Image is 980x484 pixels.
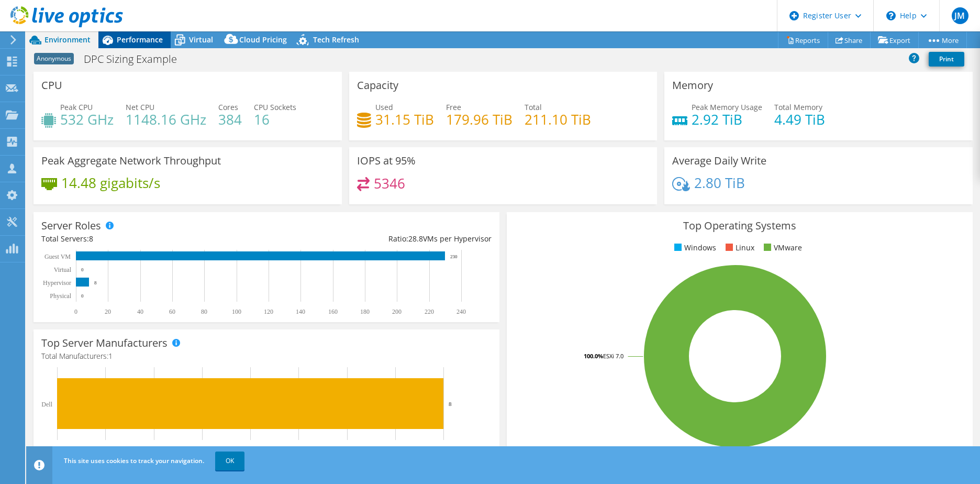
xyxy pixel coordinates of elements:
[870,32,919,48] a: Export
[105,308,111,315] text: 20
[44,35,91,45] span: Environment
[41,80,62,91] h3: CPU
[672,80,713,91] h3: Memory
[41,155,221,167] h3: Peak Aggregate Network Throughput
[375,102,393,112] span: Used
[918,32,967,48] a: More
[774,114,825,125] h4: 4.49 TiB
[41,401,52,408] text: Dell
[672,242,716,254] li: Windows
[778,32,828,48] a: Reports
[328,308,338,315] text: 160
[126,102,154,112] span: Net CPU
[61,177,160,189] h4: 14.48 gigabits/s
[41,337,168,349] h3: Top Server Manufacturers
[692,114,762,125] h4: 2.92 TiB
[201,308,207,315] text: 80
[694,177,745,189] h4: 2.80 TiB
[81,267,84,272] text: 0
[374,178,405,189] h4: 5346
[254,102,296,112] span: CPU Sockets
[450,254,458,259] text: 230
[169,308,175,315] text: 60
[375,114,434,125] h4: 31.15 TiB
[929,52,964,67] a: Print
[254,114,296,125] h4: 16
[50,292,71,300] text: Physical
[828,32,871,48] a: Share
[41,350,492,362] h4: Total Manufacturers:
[218,114,242,125] h4: 384
[43,279,71,287] text: Hypervisor
[774,102,822,112] span: Total Memory
[692,102,762,112] span: Peak Memory Usage
[425,308,434,315] text: 220
[117,35,163,45] span: Performance
[108,351,113,361] span: 1
[313,35,359,45] span: Tech Refresh
[392,308,402,315] text: 200
[239,35,287,45] span: Cloud Pricing
[357,80,398,91] h3: Capacity
[449,401,452,407] text: 8
[74,308,77,315] text: 0
[515,220,965,232] h3: Top Operating Systems
[761,242,802,254] li: VMware
[64,456,204,465] span: This site uses cookies to track your navigation.
[525,102,542,112] span: Total
[215,452,244,470] a: OK
[60,102,93,112] span: Peak CPU
[408,234,423,244] span: 28.8
[584,352,603,360] tspan: 100.0%
[456,308,466,315] text: 240
[446,114,513,125] h4: 179.96 TiB
[672,155,766,167] h3: Average Daily Write
[723,242,754,254] li: Linux
[886,11,896,20] svg: \n
[357,155,416,167] h3: IOPS at 95%
[266,233,492,245] div: Ratio: VMs per Hypervisor
[264,308,273,315] text: 120
[79,53,193,65] h1: DPC Sizing Example
[525,114,591,125] h4: 211.10 TiB
[360,308,370,315] text: 180
[446,102,461,112] span: Free
[89,234,93,244] span: 8
[41,233,266,245] div: Total Servers:
[60,114,114,125] h4: 532 GHz
[41,220,101,232] h3: Server Roles
[44,253,71,260] text: Guest VM
[296,308,305,315] text: 140
[34,53,74,64] span: Anonymous
[137,308,143,315] text: 40
[189,35,213,45] span: Virtual
[54,266,72,273] text: Virtual
[126,114,206,125] h4: 1148.16 GHz
[81,293,84,299] text: 0
[94,280,97,285] text: 8
[603,352,623,360] tspan: ESXi 7.0
[952,7,968,24] span: JM
[232,308,241,315] text: 100
[218,102,238,112] span: Cores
